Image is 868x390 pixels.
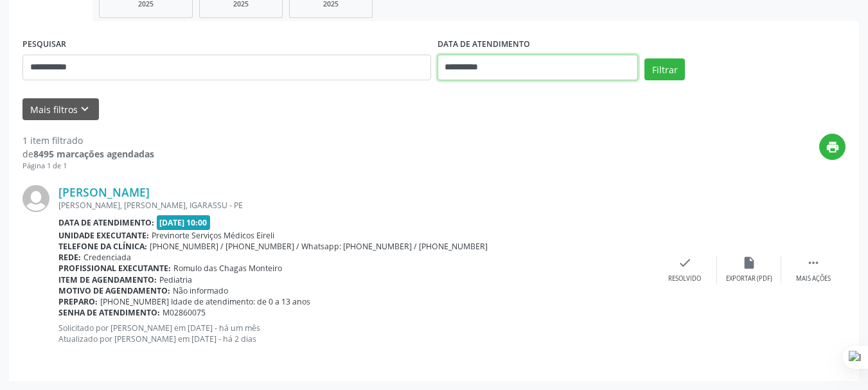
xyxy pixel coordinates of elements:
[173,263,282,274] span: Romulo das Chagas Monteiro
[100,296,310,307] span: [PHONE_NUMBER] Idade de atendimento: de 0 a 13 anos
[796,274,831,283] div: Mais ações
[22,161,154,172] div: Página 1 de 1
[58,230,149,241] b: Unidade executante:
[58,241,147,252] b: Telefone da clínica:
[644,58,685,80] button: Filtrar
[159,274,192,285] span: Pediatria
[58,307,160,318] b: Senha de atendimento:
[58,217,154,228] b: Data de atendimento:
[150,241,488,252] span: [PHONE_NUMBER] / [PHONE_NUMBER] / Whatsapp: [PHONE_NUMBER] / [PHONE_NUMBER]
[726,274,772,283] div: Exportar (PDF)
[826,140,840,154] i: print
[58,263,171,274] b: Profissional executante:
[78,102,92,116] i: keyboard_arrow_down
[22,134,154,147] div: 1 item filtrado
[806,256,820,270] i: 
[668,274,701,283] div: Resolvido
[84,252,131,263] span: Credenciada
[58,296,98,307] b: Preparo:
[742,256,756,270] i: insert_drive_file
[22,98,99,121] button: Mais filtroskeyboard_arrow_down
[173,285,228,296] span: Não informado
[22,185,49,212] img: img
[58,185,150,199] a: [PERSON_NAME]
[58,274,157,285] b: Item de agendamento:
[22,35,66,55] label: PESQUISAR
[163,307,206,318] span: M02860075
[438,35,530,55] label: DATA DE ATENDIMENTO
[33,148,154,160] strong: 8495 marcações agendadas
[157,215,211,230] span: [DATE] 10:00
[58,252,81,263] b: Rede:
[22,147,154,161] div: de
[819,134,846,160] button: print
[58,285,170,296] b: Motivo de agendamento:
[152,230,274,241] span: Previnorte Serviços Médicos Eireli
[678,256,692,270] i: check
[58,200,653,211] div: [PERSON_NAME], [PERSON_NAME], IGARASSU - PE
[58,323,653,344] p: Solicitado por [PERSON_NAME] em [DATE] - há um mês Atualizado por [PERSON_NAME] em [DATE] - há 2 ...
